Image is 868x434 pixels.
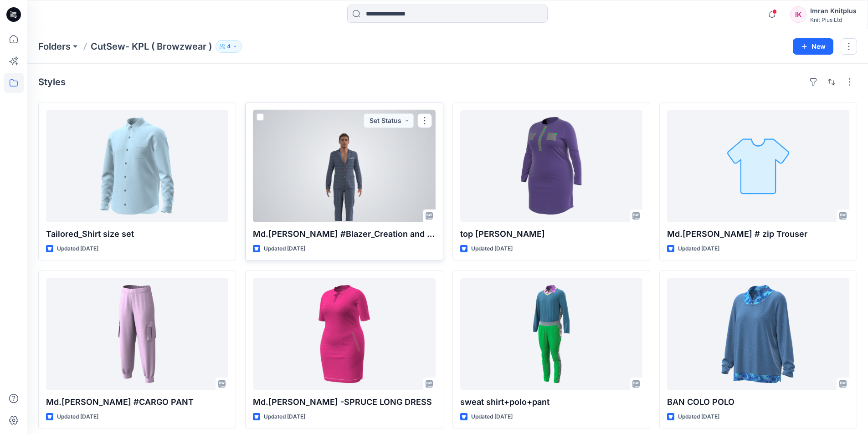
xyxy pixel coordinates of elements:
[793,38,833,55] button: New
[253,278,435,390] a: Md.Rafiqul -SPRUCE LONG DRESS
[46,228,228,240] p: Tailored_Shirt size set
[57,244,98,254] p: Updated [DATE]
[460,278,642,390] a: sweat shirt+polo+pant
[678,244,719,254] p: Updated [DATE]
[264,412,305,422] p: Updated [DATE]
[46,396,228,408] p: Md.[PERSON_NAME] #CARGO PANT
[253,228,435,240] p: Md.[PERSON_NAME] #Blazer_Creation and Trouser
[91,40,212,53] p: CutSew- KPL ( Browzwear )
[46,110,228,222] a: Tailored_Shirt size set
[460,396,642,408] p: sweat shirt+polo+pant
[471,244,513,254] p: Updated [DATE]
[253,396,435,408] p: Md.[PERSON_NAME] -SPRUCE LONG DRESS
[667,228,849,240] p: Md.[PERSON_NAME] # zip Trouser
[216,40,242,53] button: 4
[38,40,71,53] a: Folders
[790,6,806,23] div: IK
[678,412,719,422] p: Updated [DATE]
[38,77,66,87] h4: Styles
[253,110,435,222] a: Md.Rafiqul #Blazer_Creation and Trouser
[227,41,231,51] p: 4
[810,5,857,16] div: Imran Knitplus
[264,244,305,254] p: Updated [DATE]
[667,278,849,390] a: BAN COLO POLO
[810,16,857,23] div: Knit Plus Ltd
[471,412,513,422] p: Updated [DATE]
[57,412,98,422] p: Updated [DATE]
[667,110,849,222] a: Md.Rafiqul # zip Trouser
[460,110,642,222] a: top drees
[460,228,642,240] p: top [PERSON_NAME]
[46,278,228,390] a: Md.Rafiqul #CARGO PANT
[667,396,849,408] p: BAN COLO POLO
